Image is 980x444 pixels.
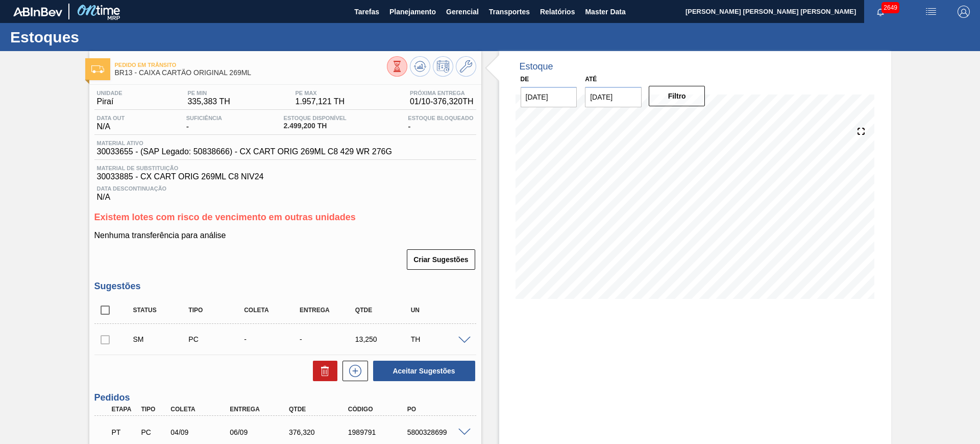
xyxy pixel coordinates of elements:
[97,140,392,146] span: Material ativo
[186,335,248,343] div: Pedido de Compra
[295,97,345,106] span: 1.957,121 TH
[958,6,970,18] img: Logout
[585,6,625,18] span: Master Data
[346,428,412,436] div: 1989791
[94,231,476,240] p: Nenhuma transferência para análise
[540,6,575,18] span: Relatórios
[97,90,122,96] span: Unidade
[184,115,225,131] div: -
[284,115,347,121] span: Estoque Disponível
[521,87,577,107] input: dd/mm/yyyy
[337,361,368,381] div: Nova sugestão
[585,76,597,83] label: Até
[97,165,474,171] span: Material de Substituição
[405,115,476,131] div: -
[585,87,642,107] input: dd/mm/yyyy
[353,335,414,343] div: 13,250
[187,97,230,106] span: 335,383 TH
[187,90,230,96] span: PE MIN
[115,62,387,68] span: Pedido em Trânsito
[227,428,293,436] div: 06/09/2025
[168,428,234,436] div: 04/09/2025
[115,69,387,77] span: BR13 - CAIXA CARTÃO ORIGINAL 269ML
[433,56,453,77] button: Programar Estoque
[97,185,474,192] span: Data Descontinuação
[354,6,379,18] span: Tarefas
[489,6,530,18] span: Transportes
[94,115,128,131] div: N/A
[521,76,529,83] label: De
[109,406,140,413] div: Etapa
[308,361,337,381] div: Excluir Sugestões
[456,56,476,77] button: Ir ao Master Data / Geral
[97,115,125,121] span: Data out
[286,406,353,413] div: Qtde
[91,65,104,73] img: Ícone
[410,56,430,77] button: Atualizar Gráfico
[10,31,191,43] h1: Estoques
[925,6,937,18] img: userActions
[408,335,470,343] div: TH
[373,361,475,381] button: Aceitar Sugestões
[138,406,169,413] div: Tipo
[405,406,471,413] div: PO
[286,428,353,436] div: 376,320
[284,122,347,130] span: 2.499,200 TH
[346,406,412,413] div: Código
[186,307,248,314] div: Tipo
[241,335,303,343] div: -
[297,335,359,343] div: -
[97,97,122,106] span: Piraí
[389,6,436,18] span: Planejamento
[408,115,473,121] span: Estoque Bloqueado
[408,307,470,314] div: UN
[297,307,359,314] div: Entrega
[13,7,62,16] img: TNhmsLtSVTkK8tSr43FrP2fwEKptu5GPRR3wAAAABJRU5ErkJggg==
[131,307,192,314] div: Status
[881,2,899,13] span: 2649
[410,90,474,96] span: Próxima Entrega
[138,428,169,436] div: Pedido de Compra
[407,249,475,270] button: Criar Sugestões
[410,97,474,106] span: 01/10 - 376,320 TH
[446,6,479,18] span: Gerencial
[97,172,474,181] span: 30033885 - CX CART ORIG 269ML C8 NIV24
[368,360,476,382] div: Aceitar Sugestões
[241,307,303,314] div: Coleta
[520,61,553,72] div: Estoque
[131,335,192,343] div: Sugestão Manual
[387,56,407,77] button: Visão Geral dos Estoques
[168,406,234,413] div: Coleta
[109,421,140,443] div: Pedido em Trânsito
[295,90,345,96] span: PE MAX
[97,147,392,156] span: 30033655 - (SAP Legado: 50838666) - CX CART ORIG 269ML C8 429 WR 276G
[94,212,356,222] span: Existem lotes com risco de vencimento em outras unidades
[112,428,137,436] p: PT
[94,181,476,202] div: N/A
[227,406,293,413] div: Entrega
[186,115,222,121] span: Suficiência
[94,392,476,403] h3: Pedidos
[649,86,705,106] button: Filtro
[405,428,471,436] div: 5800328699
[408,248,476,271] div: Criar Sugestões
[353,307,414,314] div: Qtde
[864,5,897,19] button: Notificações
[94,281,476,292] h3: Sugestões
